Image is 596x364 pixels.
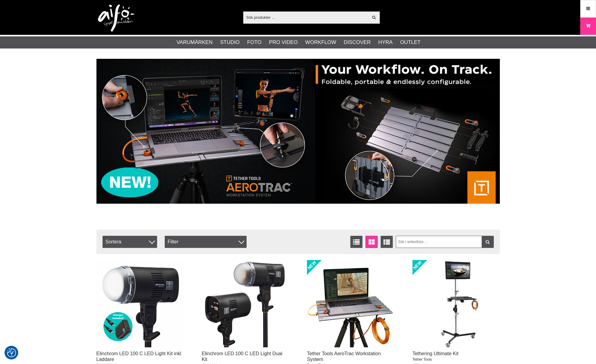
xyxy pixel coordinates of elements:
img: Annons:007 banner-header-aerotrac-1390x500.jpg [96,59,500,204]
a: Listvisning [350,236,362,248]
a: Workflow [305,38,336,46]
a: Pro Video [269,38,298,46]
img: logo.png [98,5,134,32]
a: Elinchrom LED 100 C LED Light Dual Kit [202,351,282,362]
span: Sortera [103,236,157,248]
a: Hyra [378,38,392,46]
a: Studio [220,38,240,46]
input: Sök produkter ... [243,13,369,22]
div: Filter [165,236,247,248]
a: Fönstervisning [365,236,378,248]
img: Revisit consent button [7,348,16,357]
img: Elinchrom LED 100 C LED Light Kit inkl Laddare [96,260,184,347]
a: Foto [247,38,261,46]
a: Varumärken [177,38,213,46]
a: Tether Tools AeroTrac Workstation System [307,351,381,362]
a: Outlet [400,38,420,46]
img: Tether Tools AeroTrac Workstation System [307,260,394,347]
a: Elinchrom LED 100 C LED Light Kit inkl Laddare [96,351,181,362]
input: Sök i artikellista ... [396,236,494,248]
a: Filtrera [482,236,494,248]
a: Tethering Ultimate Kit [412,351,459,356]
img: Tethering Ultimate Kit [412,260,500,347]
a: Utökad listvisning [381,236,393,248]
a: Discover [344,38,371,46]
img: Elinchrom LED 100 C LED Light Dual Kit [202,260,289,347]
button: Samtyckesinställningar [7,347,16,358]
span: Tether Tools [412,357,432,362]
